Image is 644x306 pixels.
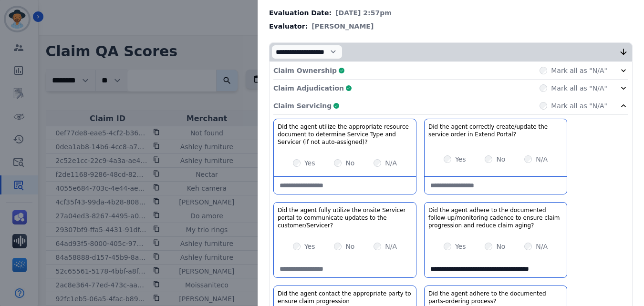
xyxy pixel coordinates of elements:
[273,83,344,93] p: Claim Adjudication
[269,21,633,31] div: Evaluator:
[304,242,315,251] label: Yes
[428,123,563,138] h3: Did the agent correctly create/update the service order in Extend Portal?
[278,123,412,146] h3: Did the agent utilize the appropriate resource document to determine Service Type and Servicer (i...
[278,206,412,229] h3: Did the agent fully utilize the onsite Servicer portal to communicate updates to the customer/Ser...
[536,242,548,251] label: N/A
[455,154,466,164] label: Yes
[428,290,563,305] h3: Did the agent adhere to the documented parts-ordering process?
[551,66,607,75] label: Mark all as "N/A"
[551,101,607,111] label: Mark all as "N/A"
[385,242,397,251] label: N/A
[496,242,505,251] label: No
[345,158,354,168] label: No
[269,8,633,18] div: Evaluation Date:
[536,154,548,164] label: N/A
[455,242,466,251] label: Yes
[385,158,397,168] label: N/A
[273,66,337,75] p: Claim Ownership
[312,21,374,31] span: [PERSON_NAME]
[304,158,315,168] label: Yes
[273,101,332,111] p: Claim Servicing
[428,206,563,229] h3: Did the agent adhere to the documented follow-up/monitoring cadence to ensure claim progression a...
[345,242,354,251] label: No
[551,83,607,93] label: Mark all as "N/A"
[335,8,392,18] span: [DATE] 2:57pm
[496,154,505,164] label: No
